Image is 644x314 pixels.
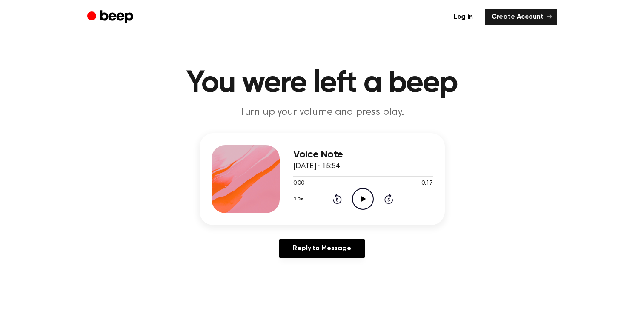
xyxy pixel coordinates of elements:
h3: Voice Note [293,149,433,160]
h1: You were left a beep [104,68,540,99]
a: Log in [447,9,480,25]
span: [DATE] · 15:54 [293,163,340,170]
a: Reply to Message [279,239,364,258]
p: Turn up your volume and press play. [159,106,486,120]
button: 1.0x [293,192,306,206]
a: Create Account [485,9,557,25]
span: 0:00 [293,179,304,188]
span: 0:17 [421,179,432,188]
a: Beep [87,9,135,26]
